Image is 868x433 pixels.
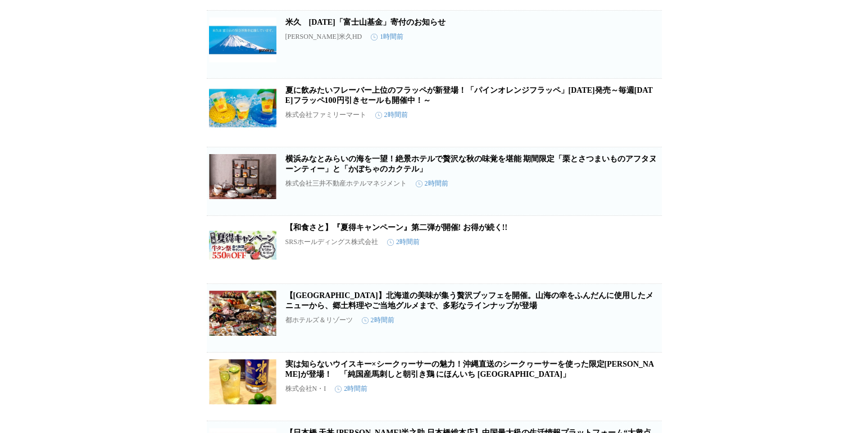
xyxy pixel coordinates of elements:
p: 株式会社N・I [285,384,326,394]
img: 横浜みなとみらいの海を一望！絶景ホテルで贅沢な秋の味覚を堪能 期間限定「栗とさつまいものアフタヌーンティー」と「かぼちゃのカクテル」 [209,154,276,199]
img: 実は知らないウイスキー×シークヮーサーの魅力！沖縄直送のシークヮーサーを使った限定ドリンクが登場！ 「純国産馬刺しと朝引き鶏 にほんいち 大阪堺筋本町店」 [209,359,276,404]
a: 米久 [DATE]「富士山基金」寄付のお知らせ [285,18,446,26]
p: 株式会社ファミリーマート [285,110,366,120]
a: 夏に飲みたいフレーバー上位のフラッペが新登場！「パインオレンジフラッペ」[DATE]発売～毎週[DATE]フラッペ100円引きセールも開催中！～ [285,86,653,105]
img: 【大阪マリオット都ホテル】北海道の美味が集う贅沢ブッフェを開催。山海の幸をふんだんに使用したメニューから、郷土料理やご当地グルメまで、多彩なラインナップが登場 [209,291,276,336]
a: 【和食さと】『夏得キャンペーン』第二弾が開催! お得が続く!! [285,223,508,232]
time: 2時間前 [335,384,367,394]
time: 2時間前 [416,179,448,188]
time: 1時間前 [371,32,403,42]
p: SRSホールディングス株式会社 [285,237,378,247]
time: 2時間前 [375,110,408,120]
p: 都ホテルズ＆リゾーツ [285,315,353,325]
time: 2時間前 [387,237,420,247]
p: [PERSON_NAME]米久HD [285,32,362,42]
a: 実は知らないウイスキー×シークヮーサーの魅力！沖縄直送のシークヮーサーを使った限定[PERSON_NAME]が登場！ 「純国産馬刺しと朝引き鶏 にほんいち [GEOGRAPHIC_DATA]」 [285,360,655,378]
a: 横浜みなとみらいの海を一望！絶景ホテルで贅沢な秋の味覚を堪能 期間限定「栗とさつまいものアフタヌーンティー」と「かぼちゃのカクテル」 [285,155,657,173]
p: 株式会社三井不動産ホテルマネジメント [285,179,407,188]
img: 夏に飲みたいフレーバー上位のフラッペが新登場！「パインオレンジフラッペ」8月19日（火）発売～毎週金曜日フラッペ100円引きセールも開催中！～ [209,85,276,130]
a: 【[GEOGRAPHIC_DATA]】北海道の美味が集う贅沢ブッフェを開催。山海の幸をふんだんに使用したメニューから、郷土料理やご当地グルメまで、多彩なラインナップが登場 [285,291,653,310]
img: 【和食さと】『夏得キャンペーン』第二弾が開催! お得が続く!! [209,223,276,268]
time: 2時間前 [362,315,394,325]
img: 米久 2025年「富士山基金」寄付のお知らせ [209,17,276,62]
